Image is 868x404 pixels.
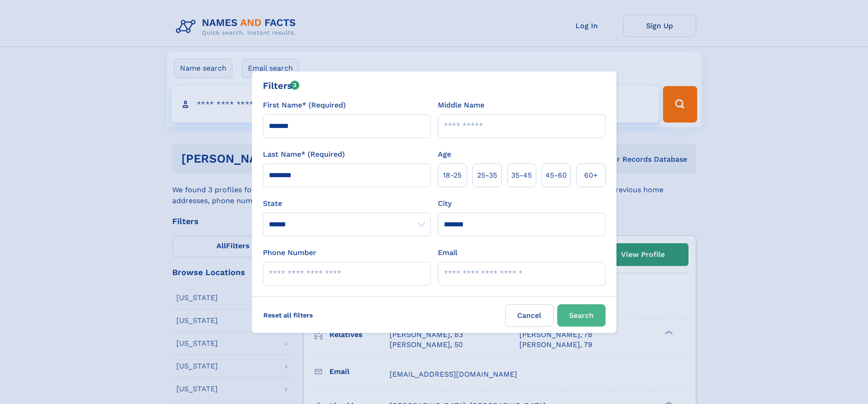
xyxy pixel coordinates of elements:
[438,198,452,209] label: City
[438,149,451,160] label: Age
[263,198,431,209] label: State
[257,304,319,326] label: Reset all filters
[438,100,484,111] label: Middle Name
[438,247,457,258] label: Email
[263,79,300,92] div: Filters
[545,170,567,181] span: 45‑60
[511,170,532,181] span: 35‑45
[505,304,554,327] label: Cancel
[263,247,316,258] label: Phone Number
[443,170,462,181] span: 18‑25
[263,149,345,160] label: Last Name* (Required)
[477,170,497,181] span: 25‑35
[584,170,598,181] span: 60+
[263,100,346,111] label: First Name* (Required)
[557,304,606,327] button: Search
